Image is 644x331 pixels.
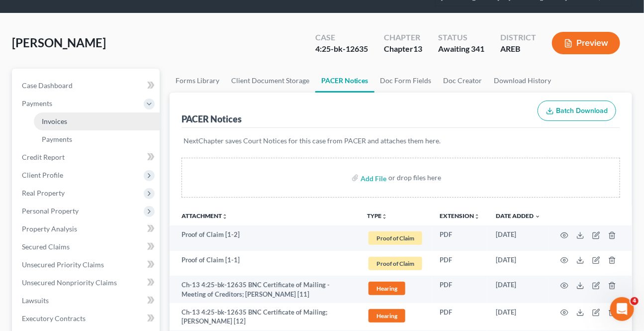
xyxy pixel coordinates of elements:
a: Client Document Storage [225,69,315,93]
span: Proof of Claim [368,257,422,270]
a: Forms Library [170,69,225,93]
i: unfold_more [222,214,228,220]
td: PDF [432,303,488,331]
a: Download History [488,69,557,93]
td: Ch-13 4:25-bk-12635 BNC Certificate of Mailing; [PERSON_NAME] [12] [170,303,359,331]
div: Chapter [384,32,422,43]
td: [DATE] [488,251,549,276]
span: Hearing [368,282,405,295]
a: Hearing [367,280,424,297]
span: Proof of Claim [368,231,422,245]
p: NextChapter saves Court Notices for this case from PACER and attaches them here. [184,136,618,146]
span: Case Dashboard [22,81,73,90]
div: Chapter [384,43,422,55]
span: Executory Contracts [22,314,86,323]
a: Date Added expand_more [496,212,541,220]
span: Credit Report [22,153,65,161]
span: Payments [22,99,52,108]
a: Unsecured Nonpriority Claims [14,274,160,292]
td: Proof of Claim [1-2] [170,225,359,251]
span: Hearing [368,309,405,323]
div: 4:25-bk-12635 [315,43,368,55]
a: Unsecured Priority Claims [14,256,160,274]
div: or drop files here [388,173,441,183]
a: Secured Claims [14,238,160,256]
td: [DATE] [488,225,549,251]
span: Payments [42,135,72,143]
a: Payments [34,130,160,148]
i: expand_more [535,214,541,220]
td: [DATE] [488,276,549,303]
a: Extensionunfold_more [440,212,480,220]
td: Proof of Claim [1-1] [170,251,359,276]
td: PDF [432,251,488,276]
span: Real Property [22,189,65,197]
button: Preview [552,32,620,54]
div: AREB [500,43,536,55]
button: TYPEunfold_more [367,213,387,220]
div: District [500,32,536,43]
span: Property Analysis [22,224,77,233]
i: unfold_more [381,214,387,220]
a: Proof of Claim [367,255,424,272]
span: Unsecured Priority Claims [22,260,104,269]
span: Client Profile [22,171,63,179]
span: Personal Property [22,207,79,215]
a: Doc Creator [438,69,488,93]
a: Proof of Claim [367,230,424,246]
a: Case Dashboard [14,77,160,95]
div: Status [438,32,484,43]
td: [DATE] [488,303,549,331]
span: Batch Download [556,107,608,115]
span: 4 [631,297,639,305]
td: PDF [432,276,488,303]
a: Invoices [34,112,160,130]
button: Batch Download [538,101,616,121]
td: PDF [432,225,488,251]
a: Lawsuits [14,292,160,310]
span: Secured Claims [22,242,70,251]
a: Credit Report [14,148,160,166]
span: Unsecured Nonpriority Claims [22,278,117,287]
div: Awaiting 341 [438,43,484,55]
span: 13 [413,44,422,53]
a: PACER Notices [315,69,374,93]
a: Property Analysis [14,220,160,238]
span: [PERSON_NAME] [12,35,106,50]
iframe: Intercom live chat [610,297,634,321]
div: PACER Notices [182,113,242,125]
i: unfold_more [474,214,480,220]
a: Doc Form Fields [374,69,438,93]
span: Lawsuits [22,296,49,305]
a: Executory Contracts [14,310,160,328]
td: Ch-13 4:25-bk-12635 BNC Certificate of Mailing - Meeting of Creditors; [PERSON_NAME] [11] [170,276,359,303]
span: Invoices [42,117,67,125]
a: Attachmentunfold_more [182,212,228,220]
div: Case [315,32,368,43]
a: Hearing [367,308,424,324]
